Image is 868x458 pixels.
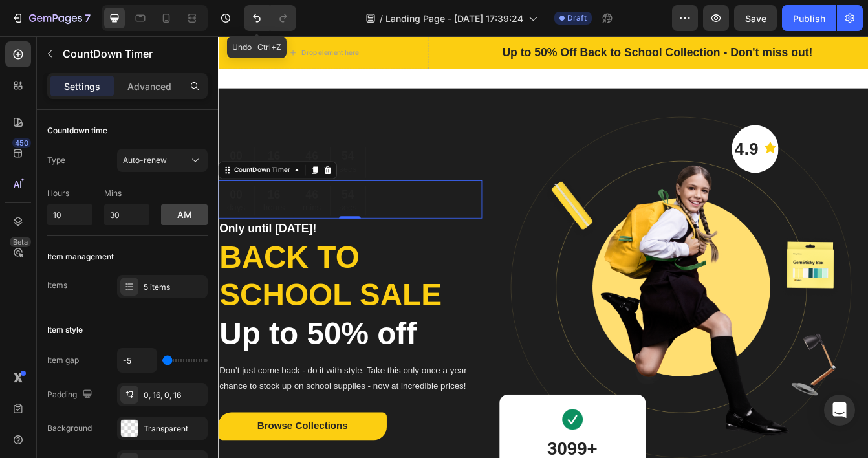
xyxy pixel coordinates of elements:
div: Type [47,155,65,166]
p: Hours [47,188,92,199]
button: Save [734,5,777,31]
div: 54 [144,179,166,199]
div: Transparent [144,423,204,435]
p: mins [101,195,123,214]
button: Publish [782,5,836,31]
iframe: Design area [218,36,868,458]
p: hours [54,195,80,214]
span: / [380,12,383,25]
span: Draft [567,12,587,24]
div: Item gap [47,354,79,366]
div: 46 [101,179,123,199]
button: Auto-renew [117,149,208,172]
input: Auto [118,349,157,372]
div: Countdown time [47,125,107,136]
div: 46 [101,133,123,153]
div: Undo/Redo [244,5,296,31]
div: Padding [47,386,95,404]
p: days [10,195,32,214]
span: Save [745,13,766,24]
p: 4.9 [616,127,646,142]
div: 16 [54,133,80,153]
button: 7 [5,5,96,31]
p: 7 [85,10,91,26]
div: Beta [10,237,31,247]
span: Auto-renew [123,155,167,165]
div: Publish [793,12,825,25]
p: Back to school sale [1,241,314,330]
div: 0, 16, 0, 16 [144,389,204,401]
div: CountDown Timer [16,154,89,166]
p: Up to 50% off [1,333,314,376]
p: Mins [104,188,149,199]
span: Landing Page - [DATE] 17:39:24 [385,12,523,25]
div: Item management [47,251,114,263]
div: 450 [12,138,31,148]
p: CountDown Timer [63,46,202,61]
div: 16 [54,179,80,199]
p: Don’t just come back - do it with style. Take this only once a year chance to stock up on school ... [1,390,314,428]
p: secs [144,195,166,214]
div: 00 [10,179,32,199]
div: Background [47,422,92,434]
div: Item style [47,324,83,336]
p: Up to 50% Off Back to School Collection - Don't miss out! [274,9,775,30]
button: am [161,204,208,225]
p: secs [144,150,166,169]
div: Items [47,279,67,291]
p: Only until [DATE]! [1,219,314,239]
div: 00 [10,133,32,153]
div: 5 items [144,281,204,293]
p: Settings [64,80,100,93]
p: Advanced [127,80,171,93]
div: 54 [144,133,166,153]
div: Open Intercom Messenger [824,395,855,426]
